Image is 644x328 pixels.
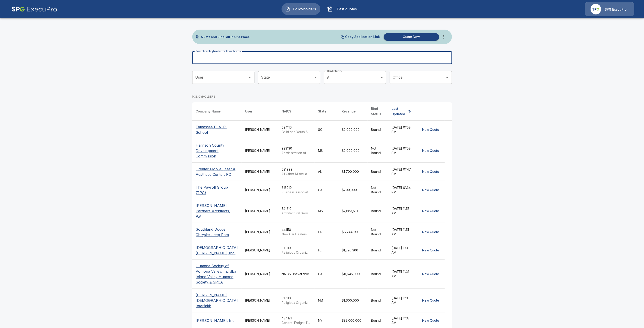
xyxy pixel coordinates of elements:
[384,33,439,41] button: Quote Now
[368,223,388,241] td: Not Bound
[591,4,601,14] img: Agency Icon
[315,241,338,260] td: FL
[282,300,311,305] p: Religious Organizations
[315,163,338,181] td: AL
[245,148,275,153] div: [PERSON_NAME]
[338,139,368,163] td: $2,000,000
[345,35,380,38] p: Copy Application Link
[388,199,417,223] td: [DATE] 11:55 AM
[315,289,338,312] td: NM
[338,241,368,260] td: $1,326,300
[312,74,319,81] button: Open
[195,49,241,53] label: Search Policyholder or User Name
[196,185,238,195] p: The Payroll Group (TPG)
[282,190,311,194] p: Business Associations
[338,223,368,241] td: $8,744,290
[368,241,388,260] td: Bound
[196,318,236,323] p: [PERSON_NAME], Inc.
[335,6,359,12] span: Past quotes
[245,318,275,323] div: [PERSON_NAME]
[439,32,448,41] button: more
[368,181,388,199] td: Not Bound
[338,260,368,289] td: $11,645,000
[421,186,441,194] button: New Quote
[324,71,386,84] div: All
[282,146,311,155] div: 923130
[285,6,290,12] img: Policyholders Icon
[421,296,441,305] button: New Quote
[196,292,238,309] p: [PERSON_NAME][DEMOGRAPHIC_DATA] Interfaith
[338,289,368,312] td: $1,600,000
[388,241,417,260] td: [DATE] 11:33 AM
[388,121,417,139] td: [DATE] 01:58 PM
[585,2,634,16] a: Agency IconSPG ExecuPro
[338,199,368,223] td: $7,683,531
[388,260,417,289] td: [DATE] 11:33 AM
[247,74,253,81] button: Open
[368,121,388,139] td: Bound
[282,246,311,255] div: 813110
[605,7,627,12] p: SPG ExecuPro
[315,199,338,223] td: MS
[282,109,291,114] div: NAICS
[388,139,417,163] td: [DATE] 01:58 PM
[338,163,368,181] td: $1,700,000
[196,203,238,219] p: [PERSON_NAME] Partners Architects, P.A.
[324,3,363,15] button: Past quotes IconPast quotes
[282,3,320,15] button: Policyholders IconPolicyholders
[338,121,368,139] td: $2,000,000
[421,147,441,155] button: New Quote
[192,95,215,99] p: POLICYHOLDERS
[368,289,388,312] td: Bound
[392,106,405,117] div: Last Updated
[196,109,221,114] div: Company Name
[196,124,238,135] p: Tamassee D. A. R. School
[368,199,388,223] td: Bound
[368,260,388,289] td: Bound
[421,228,441,236] button: New Quote
[196,143,238,159] p: Harrison County Development Commission
[282,250,311,255] p: Religious Organizations
[382,33,439,41] a: Quote Now
[282,167,311,176] div: 621999
[315,260,338,289] td: CA
[388,181,417,199] td: [DATE] 01:34 PM
[11,2,57,16] img: AA Logo
[245,109,252,114] div: User
[245,272,275,276] div: [PERSON_NAME]
[327,69,342,73] label: Bind Status
[282,185,311,194] div: 813910
[245,248,275,253] div: [PERSON_NAME]
[282,206,311,216] div: 541310
[292,6,317,12] span: Policyholders
[315,139,338,163] td: MS
[368,102,388,121] th: Bind Status
[368,163,388,181] td: Bound
[196,263,238,285] p: Humane Society of Pomona Valley, Inc dba Inland Valley Humane Society & SPCA
[388,223,417,241] td: [DATE] 11:51 AM
[282,227,311,237] div: 441110
[421,246,441,255] button: New Quote
[421,270,441,278] button: New Quote
[421,168,441,176] button: New Quote
[368,139,388,163] td: Not Bound
[338,181,368,199] td: $700,000
[201,35,251,38] p: Quote and Bind. All in One Place.
[421,126,441,134] button: New Quote
[245,188,275,192] div: [PERSON_NAME]
[282,211,311,216] p: Architectural Services
[282,316,311,325] div: 484121
[278,260,315,289] td: NAICS Unavailable
[245,298,275,303] div: [PERSON_NAME]
[421,207,441,215] button: New Quote
[421,316,441,325] button: New Quote
[318,109,327,114] div: State
[444,74,450,81] button: Open
[342,109,356,114] div: Revenue
[315,223,338,241] td: LA
[196,227,238,237] p: Southland Dodge Chrysler Jeep Ram
[388,163,417,181] td: [DATE] 01:47 PM
[245,209,275,213] div: [PERSON_NAME]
